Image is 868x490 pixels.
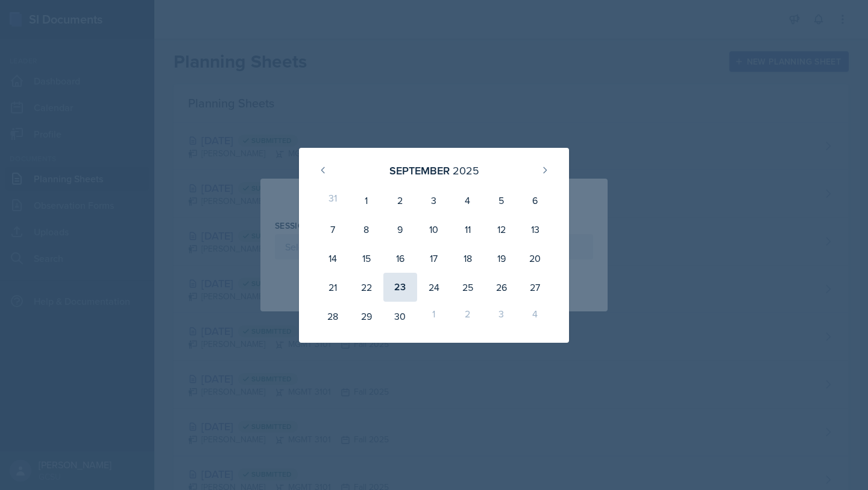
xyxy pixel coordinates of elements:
[518,302,552,331] div: 4
[451,244,485,273] div: 18
[383,244,417,273] div: 16
[316,186,350,215] div: 31
[485,244,518,273] div: 19
[518,215,552,244] div: 13
[518,186,552,215] div: 6
[350,302,383,331] div: 29
[350,186,383,215] div: 1
[417,273,451,302] div: 24
[316,215,350,244] div: 7
[350,244,383,273] div: 15
[518,273,552,302] div: 27
[350,273,383,302] div: 22
[451,215,485,244] div: 11
[417,244,451,273] div: 17
[417,215,451,244] div: 10
[316,302,350,331] div: 28
[383,215,417,244] div: 9
[383,186,417,215] div: 2
[485,215,518,244] div: 12
[485,273,518,302] div: 26
[350,215,383,244] div: 8
[485,302,518,331] div: 3
[383,273,417,302] div: 23
[451,186,485,215] div: 4
[451,302,485,331] div: 2
[316,273,350,302] div: 21
[316,244,350,273] div: 14
[518,244,552,273] div: 20
[451,273,485,302] div: 25
[383,302,417,331] div: 30
[417,302,451,331] div: 1
[389,162,450,179] div: September
[485,186,518,215] div: 5
[417,186,451,215] div: 3
[453,162,479,179] div: 2025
